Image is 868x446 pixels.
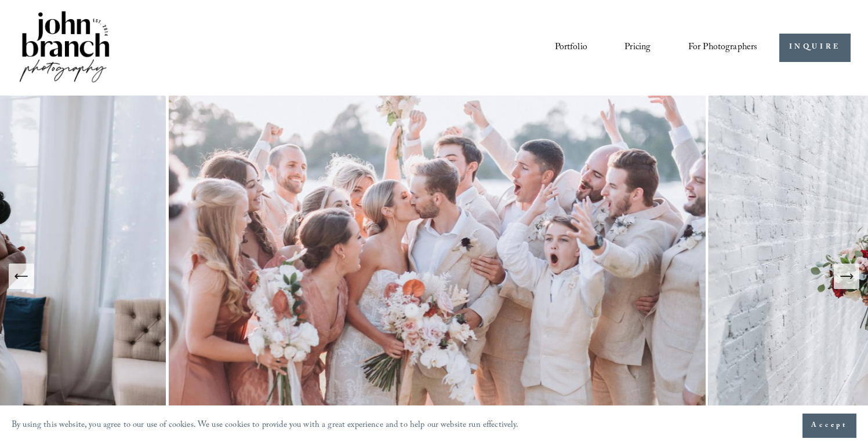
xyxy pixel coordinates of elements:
[12,418,519,434] p: By using this website, you agree to our use of cookies. We use cookies to provide you with a grea...
[811,420,848,432] span: Accept
[802,414,856,438] button: Accept
[624,38,651,57] a: Pricing
[834,264,859,289] button: Next Slide
[9,264,34,289] button: Previous Slide
[779,34,851,62] a: INQUIRE
[555,38,587,57] a: Portfolio
[17,9,111,87] img: John Branch IV Photography
[688,38,758,57] a: folder dropdown
[688,39,758,57] span: For Photographers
